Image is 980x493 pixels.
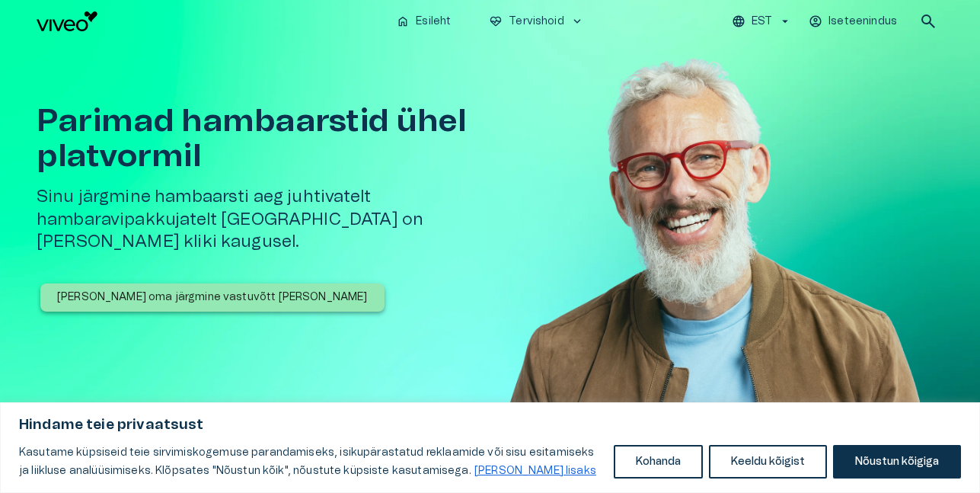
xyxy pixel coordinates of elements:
p: Hindame teie privaatsust [19,416,961,434]
button: EST [729,11,794,33]
h1: Parimad hambaarstid ühel platvormil [37,104,530,174]
button: open search modal [913,6,943,37]
p: Tervishoid [509,14,564,30]
p: EST [752,14,772,30]
button: Iseteenindus [806,11,901,33]
button: [PERSON_NAME] oma järgmine vastuvõtt [PERSON_NAME] [40,283,385,312]
button: Nõustun kõigiga [833,445,961,479]
h5: Sinu järgmine hambaarsti aeg juhtivatelt hambaravipakkujatelt [GEOGRAPHIC_DATA] on [PERSON_NAME] ... [37,186,530,253]
p: [PERSON_NAME] oma järgmine vastuvõtt [PERSON_NAME] [57,290,368,306]
a: Navigate to homepage [37,11,384,31]
a: Loe lisaks [474,465,597,477]
img: Viveo logo [37,11,97,31]
p: Esileht [416,14,451,30]
button: Keeldu kõigist [709,445,827,479]
span: keyboard_arrow_down [570,14,584,28]
span: ecg_heart [489,14,503,28]
button: homeEsileht [390,11,458,33]
span: home [396,14,410,28]
button: Kohanda [614,445,703,479]
p: Kasutame küpsiseid teie sirvimiskogemuse parandamiseks, isikupärastatud reklaamide või sisu esita... [19,443,602,480]
p: Iseteenindus [828,14,897,30]
span: search [919,12,937,30]
button: ecg_heartTervishoidkeyboard_arrow_down [483,11,590,33]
